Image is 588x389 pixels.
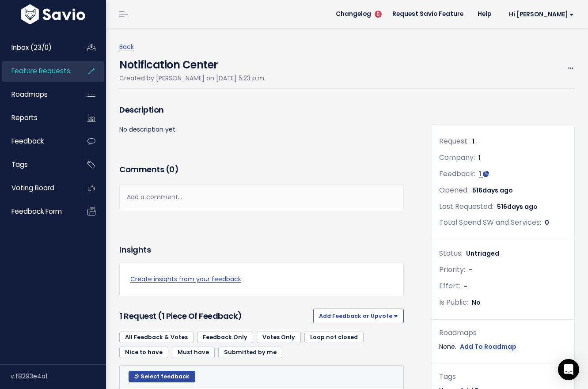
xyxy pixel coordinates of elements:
div: None. [439,341,567,352]
a: Must have [172,347,215,358]
h3: 1 Request (1 piece of Feedback) [119,310,310,322]
div: Roadmaps [439,327,567,340]
div: v.f8293e4a1 [11,365,106,388]
a: Add To Roadmap [460,341,516,352]
span: Untriaged [466,249,499,258]
span: Total Spend SW and Services: [439,217,541,227]
span: Reports [11,113,38,122]
a: Loop not closed [304,332,364,343]
span: Inbox (23/0) [11,43,52,52]
span: - [469,265,472,274]
span: Request: [439,136,469,146]
span: 516 [497,202,538,211]
span: Priority: [439,264,465,275]
a: Back [119,42,134,51]
img: logo-white.9d6f32f41409.svg [19,4,87,24]
span: Created by [PERSON_NAME] on [DATE] 5:23 p.m. [119,74,266,83]
span: Select feedback [140,373,190,380]
span: Tags [11,160,28,169]
a: Tags [2,155,73,175]
a: 1 [479,170,489,178]
div: Add a comment... [119,184,404,210]
span: Status: [439,248,463,258]
a: Inbox (23/0) [2,38,73,58]
span: Company: [439,152,475,162]
span: Voting Board [11,183,54,193]
span: Last Requested: [439,201,493,211]
a: Help [470,8,498,21]
span: Hi [PERSON_NAME] [509,11,574,18]
span: Roadmaps [11,90,48,99]
span: Effort: [439,281,460,291]
span: Opened: [439,185,469,195]
span: days ago [507,202,538,211]
a: Votes Only [257,332,301,343]
span: Changelog [336,11,371,17]
div: Open Intercom Messenger [558,359,579,380]
span: Feedback: [439,169,475,179]
div: Tags [439,370,567,383]
a: Reports [2,108,73,128]
span: 1 [472,137,474,146]
span: 5 [375,11,382,18]
a: Create insights from your feedback [130,274,393,285]
a: Nice to have [119,347,168,358]
a: Hi [PERSON_NAME] [498,8,581,21]
span: 1 [479,170,481,178]
span: - [464,282,467,291]
a: Request Savio Feature [385,8,470,21]
button: Select feedback [129,371,195,382]
a: Feedback form [2,201,73,222]
h3: Insights [119,244,151,256]
a: Feedback [2,131,73,151]
span: No [472,298,481,307]
h3: Comments ( ) [119,163,404,176]
a: Voting Board [2,178,73,198]
p: No description yet. [119,124,404,135]
a: Roadmaps [2,84,73,105]
span: 0 [545,218,549,227]
span: 516 [472,186,513,195]
span: 0 [169,164,175,175]
button: Add Feedback or Upvote [313,309,404,323]
h4: Notification Center [119,53,266,73]
span: Feedback [11,136,44,146]
span: Feature Requests [11,66,70,76]
a: All Feedback & Votes [119,332,193,343]
h3: Description [119,104,404,116]
a: Feature Requests [2,61,73,81]
span: Is Public: [439,297,468,307]
a: Feedback Only [197,332,253,343]
span: Feedback form [11,207,62,216]
a: Submitted by me [218,347,282,358]
span: days ago [482,186,513,195]
span: 1 [478,153,481,162]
